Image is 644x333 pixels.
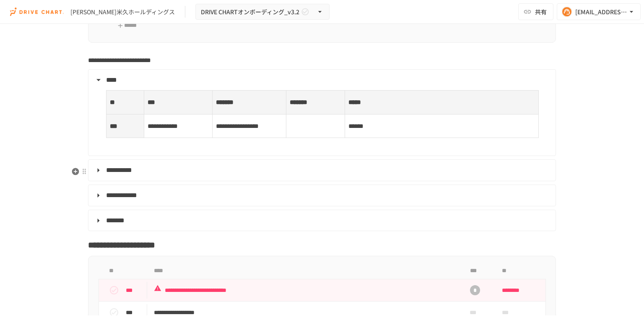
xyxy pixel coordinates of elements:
button: 共有 [518,3,553,20]
button: DRIVE CHARTオンボーディング_v3.2 [195,4,330,20]
span: 共有 [535,7,547,16]
div: [EMAIL_ADDRESS][DOMAIN_NAME] [575,7,627,17]
img: i9VDDS9JuLRLX3JIUyK59LcYp6Y9cayLPHs4hOxMB9W [10,5,64,18]
button: status [106,282,122,299]
div: [PERSON_NAME]米久ホールディングス [70,8,175,16]
button: status [106,304,122,321]
span: DRIVE CHARTオンボーディング_v3.2 [201,7,299,17]
button: [EMAIL_ADDRESS][DOMAIN_NAME] [557,3,641,20]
